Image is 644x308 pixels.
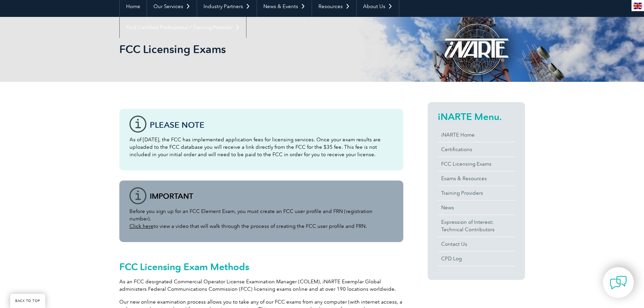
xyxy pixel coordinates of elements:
[610,274,627,291] img: contact-chat.png
[438,157,515,171] a: FCC Licensing Exams
[438,215,515,237] a: Expression of Interest:Technical Contributors
[438,186,515,200] a: Training Providers
[129,223,153,229] a: Click here
[119,261,403,272] h2: FCC Licensing Exam Methods
[438,111,515,122] h2: iNARTE Menu.
[129,136,393,158] p: As of [DATE], the FCC has implemented application fees for licensing services. Once your exam res...
[119,278,403,293] p: As an FCC designated Commercial Operator License Examination Manager (COLEM), iNARTE Exemplar Glo...
[119,44,403,55] h2: FCC Licensing Exams
[150,121,393,129] h3: Please note
[438,142,515,157] a: Certifications
[10,294,45,308] a: BACK TO TOP
[438,128,515,142] a: iNARTE Home
[634,3,642,9] img: en
[438,252,515,266] a: CPD Log
[120,17,246,38] a: Find Certified Professional / Training Provider
[129,208,393,230] p: Before you sign up for an FCC Element Exam, you must create an FCC user profile and FRN (registra...
[438,171,515,186] a: Exams & Resources
[438,237,515,251] a: Contact Us
[438,200,515,215] a: News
